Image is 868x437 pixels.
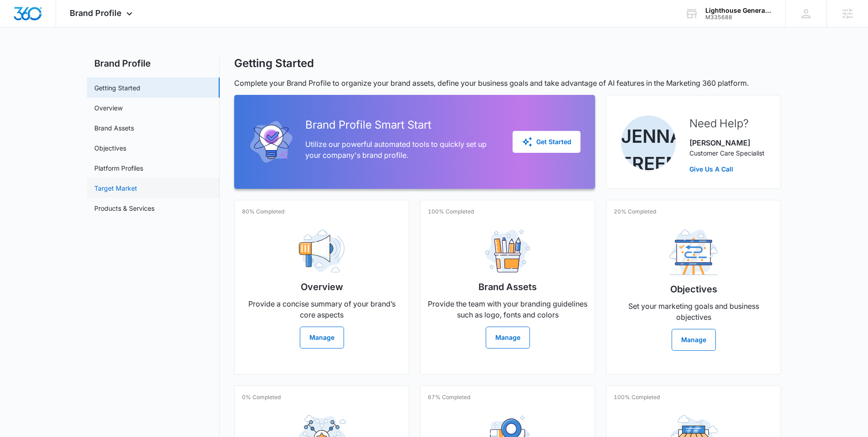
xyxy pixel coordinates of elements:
[94,143,126,153] a: Objectives
[94,203,154,213] a: Products & Services
[15,15,22,22] img: logo_orange.svg
[94,183,137,193] a: Target Market
[242,393,281,401] p: 0% Completed
[672,329,716,351] button: Manage
[94,83,140,93] a: Getting Started
[15,24,22,31] img: website_grey.svg
[24,24,100,31] div: Domain: [DOMAIN_NAME]
[689,148,765,158] p: Customer Care Specialist
[670,282,717,296] h2: Objectives
[26,15,45,22] div: v 4.0.25
[513,131,580,153] button: Get Started
[606,200,781,375] a: 20% CompletedObjectivesSet your marketing goals and business objectivesManage
[428,298,587,320] p: Provide the team with your branding guidelines such as logo, fonts and colors
[234,78,781,88] p: Complete your Brand Profile to organize your brand assets, define your business goals and take ad...
[91,53,98,60] img: tab_keywords_by_traffic_grey.svg
[87,57,220,70] h2: Brand Profile
[614,301,773,323] p: Set your marketing goals and business objectives
[705,14,772,21] div: account id
[301,280,343,294] h2: Overview
[70,8,122,18] span: Brand Profile
[242,208,284,216] p: 80% Completed
[621,115,676,170] img: Jenna Freeman
[242,298,401,320] p: Provide a concise summary of your brand’s core aspects
[101,54,154,60] div: Keywords by Traffic
[94,163,143,173] a: Platform Profiles
[689,115,765,132] h2: Need Help?
[614,393,660,401] p: 100% Completed
[705,7,772,14] div: account name
[234,200,409,375] a: 80% CompletedOverviewProvide a concise summary of your brand’s core aspectsManage
[478,280,537,294] h2: Brand Assets
[300,327,344,349] button: Manage
[486,327,530,349] button: Manage
[305,117,498,133] h2: Brand Profile Smart Start
[614,208,656,216] p: 20% Completed
[35,54,82,60] div: Domain Overview
[428,393,470,401] p: 67% Completed
[689,164,765,174] a: Give Us A Call
[522,136,571,147] div: Get Started
[234,57,314,70] h1: Getting Started
[428,208,474,216] p: 100% Completed
[94,123,134,133] a: Brand Assets
[689,137,765,148] p: [PERSON_NAME]
[25,53,32,60] img: tab_domain_overview_orange.svg
[420,200,595,375] a: 100% CompletedBrand AssetsProvide the team with your branding guidelines such as logo, fonts and ...
[305,139,498,161] p: Utilize our powerful automated tools to quickly set up your company's brand profile.
[94,103,123,113] a: Overview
